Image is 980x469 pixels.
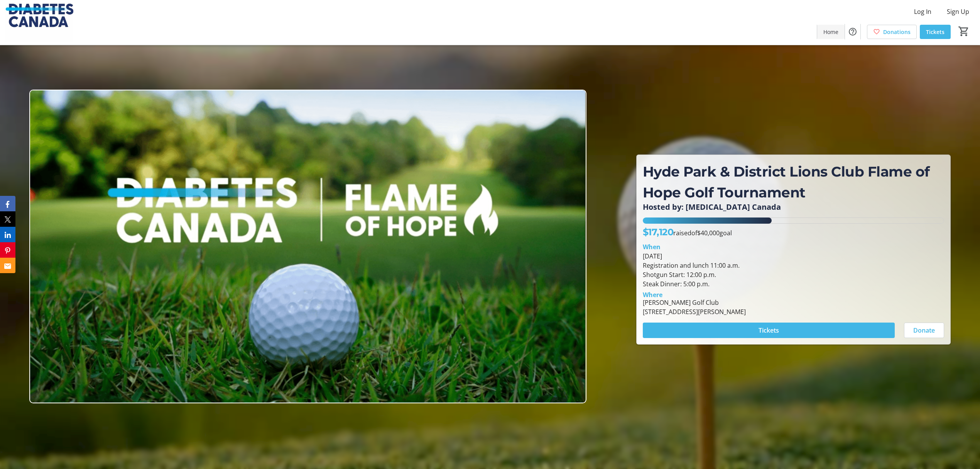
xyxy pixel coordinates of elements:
span: Log In [914,7,931,16]
div: 42.80025% of fundraising goal reached [643,218,944,224]
div: Where [643,292,662,298]
div: [STREET_ADDRESS][PERSON_NAME] [643,307,746,316]
p: raised of goal [643,225,732,239]
span: $17,120 [643,226,674,238]
span: $40,000 [697,229,720,237]
span: Sign Up [947,7,969,16]
button: Help [845,24,860,39]
div: [PERSON_NAME] Golf Club [643,298,746,307]
a: Donations [867,25,917,39]
a: Home [817,25,845,39]
button: Sign Up [941,5,975,18]
button: Tickets [643,323,895,338]
div: When [643,242,661,251]
button: Log In [908,5,938,18]
button: Donate [904,323,944,338]
span: Donations [883,28,911,36]
button: Cart [957,24,971,38]
span: Tickets [759,326,779,335]
span: Donate [913,326,935,335]
span: Hyde Park & District Lions Club Flame of Hope Golf Tournament [643,163,930,201]
span: Hosted by: [MEDICAL_DATA] Canada [643,202,781,212]
a: Tickets [920,25,951,39]
img: Diabetes Canada's Logo [5,3,73,42]
div: [DATE] Registration and lunch 11:00 a.m. Shotgun Start: 12:00 p.m. Steak Dinner: 5:00 p.m. [643,251,944,289]
span: Tickets [926,28,945,36]
img: Campaign CTA Media Photo [29,90,586,403]
span: Home [823,28,838,36]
